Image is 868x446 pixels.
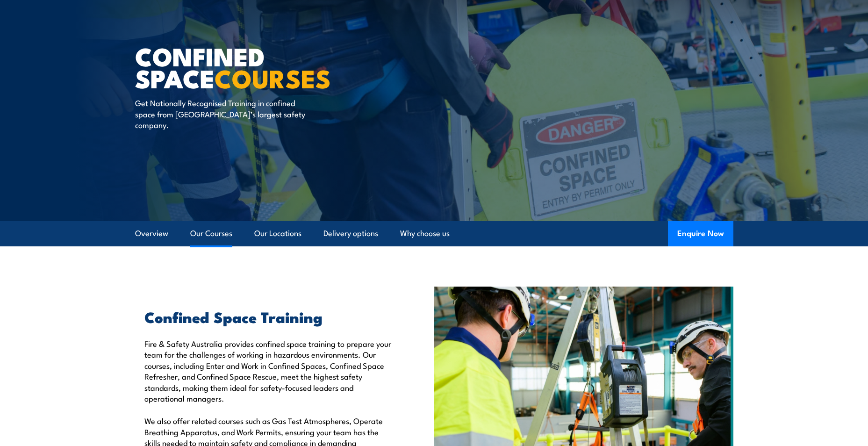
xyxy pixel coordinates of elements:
button: Enquire Now [668,221,733,246]
p: Fire & Safety Australia provides confined space training to prepare your team for the challenges ... [144,338,391,403]
strong: COURSES [215,58,331,97]
a: Why choose us [400,221,450,246]
a: Our Courses [190,221,232,246]
a: Overview [135,221,168,246]
h1: Confined Space [135,45,366,88]
a: Delivery options [323,221,378,246]
p: Get Nationally Recognised Training in confined space from [GEOGRAPHIC_DATA]’s largest safety comp... [135,97,306,130]
h2: Confined Space Training [144,310,391,323]
a: Our Locations [254,221,301,246]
